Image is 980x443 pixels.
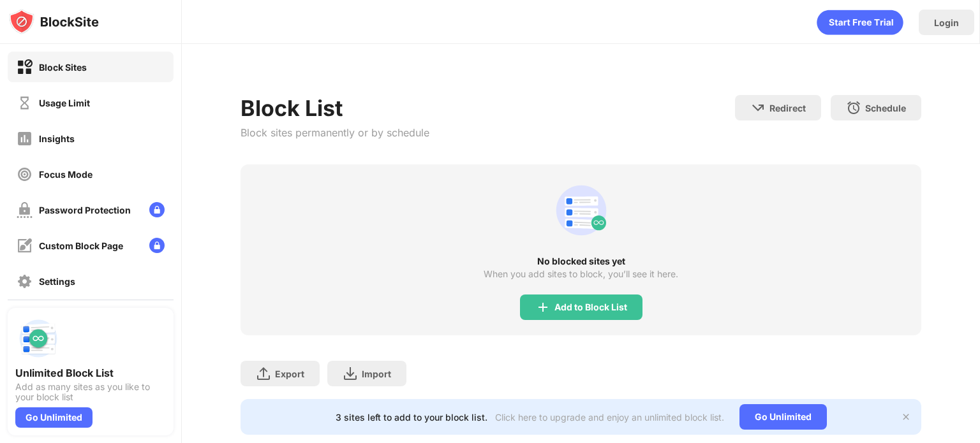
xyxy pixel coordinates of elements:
img: insights-off.svg [17,131,33,147]
div: Add to Block List [554,302,627,312]
img: lock-menu.svg [149,202,165,217]
div: Password Protection [39,205,131,215]
div: Click here to upgrade and enjoy an unlimited block list. [495,412,724,423]
div: Insights [39,133,75,144]
div: Unlimited Block List [15,367,166,379]
div: animation [817,10,903,35]
div: Redirect [769,103,806,113]
div: animation [551,180,612,241]
div: Usage Limit [39,98,90,108]
img: lock-menu.svg [149,238,165,253]
img: x-button.svg [901,412,911,422]
div: Block List [241,95,429,121]
img: focus-off.svg [17,166,33,182]
div: Export [275,368,304,379]
div: 3 sites left to add to your block list. [336,412,487,423]
div: Focus Mode [39,169,93,180]
div: No blocked sites yet [241,256,921,266]
div: When you add sites to block, you’ll see it here. [484,269,678,279]
div: Add as many sites as you like to your block list [15,382,166,402]
div: Login [934,17,959,28]
div: Custom Block Page [39,240,123,251]
div: Go Unlimited [739,404,827,430]
div: Block Sites [39,62,87,73]
img: customize-block-page-off.svg [17,238,33,254]
div: Settings [39,276,75,287]
img: settings-off.svg [17,273,33,289]
div: Import [362,368,391,379]
img: password-protection-off.svg [17,202,33,218]
img: time-usage-off.svg [17,95,33,111]
img: push-block-list.svg [15,316,61,361]
div: Schedule [865,103,906,113]
img: logo-blocksite.svg [9,9,99,34]
div: Go Unlimited [15,407,93,428]
div: Block sites permanently or by schedule [241,126,429,139]
img: block-on.svg [17,59,33,75]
